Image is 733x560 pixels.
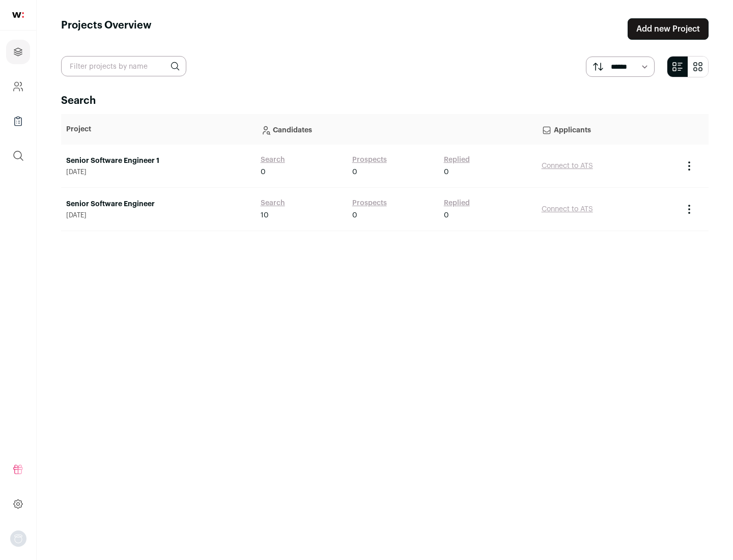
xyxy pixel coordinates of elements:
[66,156,250,166] a: Senior Software Engineer 1
[542,206,593,213] a: Connect to ATS
[444,210,449,220] span: 0
[261,198,285,208] a: Search
[261,167,266,177] span: 0
[10,530,26,547] button: Open dropdown
[444,198,470,208] a: Replied
[66,211,250,219] span: [DATE]
[12,12,24,18] img: wellfound-shorthand-0d5821cbd27db2630d0214b213865d53afaa358527fdda9d0ea32b1df1b89c2c.svg
[683,160,695,172] button: Project Actions
[352,167,357,177] span: 0
[10,530,26,547] img: nopic.png
[542,119,673,139] p: Applicants
[61,18,152,40] h1: Projects Overview
[261,119,531,139] p: Candidates
[352,210,357,220] span: 0
[352,198,387,208] a: Prospects
[444,167,449,177] span: 0
[66,199,250,209] a: Senior Software Engineer
[61,56,186,76] input: Filter projects by name
[261,155,285,165] a: Search
[352,155,387,165] a: Prospects
[628,18,709,40] a: Add new Project
[61,94,709,108] h2: Search
[444,155,470,165] a: Replied
[66,168,250,176] span: [DATE]
[66,124,250,134] p: Project
[6,40,30,64] a: Projects
[261,210,269,220] span: 10
[683,203,695,215] button: Project Actions
[6,109,30,133] a: Company Lists
[542,162,593,170] a: Connect to ATS
[6,74,30,99] a: Company and ATS Settings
